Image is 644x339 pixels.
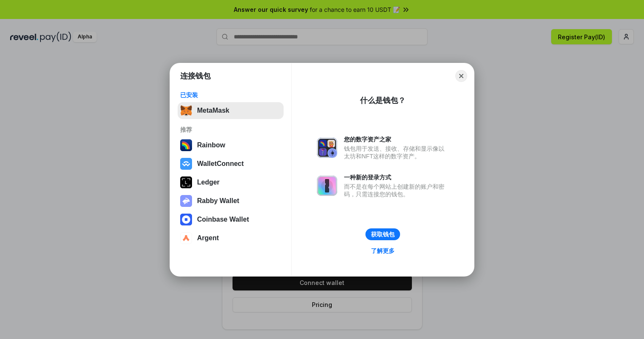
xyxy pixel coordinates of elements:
div: 了解更多 [371,247,395,255]
div: 推荐 [180,126,281,133]
button: Close [455,70,467,82]
h1: 连接钱包 [180,71,211,81]
button: WalletConnect [178,155,284,172]
button: Coinbase Wallet [178,211,284,228]
img: svg+xml,%3Csvg%20width%3D%2228%22%20height%3D%2228%22%20viewBox%3D%220%200%2028%2028%22%20fill%3D... [180,214,192,225]
img: svg+xml,%3Csvg%20xmlns%3D%22http%3A%2F%2Fwww.w3.org%2F2000%2Fsvg%22%20fill%3D%22none%22%20viewBox... [317,138,337,158]
div: 钱包用于发送、接收、存储和显示像以太坊和NFT这样的数字资产。 [344,145,449,160]
div: 而不是在每个网站上创建新的账户和密码，只需连接您的钱包。 [344,183,449,198]
div: 您的数字资产之家 [344,136,449,143]
div: 什么是钱包？ [360,95,406,106]
img: svg+xml,%3Csvg%20width%3D%22120%22%20height%3D%22120%22%20viewBox%3D%220%200%20120%20120%22%20fil... [180,139,192,151]
img: svg+xml,%3Csvg%20xmlns%3D%22http%3A%2F%2Fwww.w3.org%2F2000%2Fsvg%22%20width%3D%2228%22%20height%3... [180,176,192,188]
div: 已安装 [180,91,281,99]
img: svg+xml,%3Csvg%20xmlns%3D%22http%3A%2F%2Fwww.w3.org%2F2000%2Fsvg%22%20fill%3D%22none%22%20viewBox... [180,195,192,207]
div: Ledger [197,179,219,186]
div: Coinbase Wallet [197,216,249,223]
button: Rabby Wallet [178,193,284,209]
div: Rabby Wallet [197,197,239,205]
div: 获取钱包 [371,231,395,238]
img: svg+xml,%3Csvg%20fill%3D%22none%22%20height%3D%2233%22%20viewBox%3D%220%200%2035%2033%22%20width%... [180,105,192,117]
img: svg+xml,%3Csvg%20width%3D%2228%22%20height%3D%2228%22%20viewBox%3D%220%200%2028%2028%22%20fill%3D... [180,158,192,170]
button: 获取钱包 [365,228,400,240]
button: Ledger [178,174,284,191]
button: Rainbow [178,137,284,154]
button: MetaMask [178,102,284,119]
img: svg+xml,%3Csvg%20xmlns%3D%22http%3A%2F%2Fwww.w3.org%2F2000%2Fsvg%22%20fill%3D%22none%22%20viewBox... [317,176,337,196]
div: WalletConnect [197,160,244,168]
a: 了解更多 [366,245,400,256]
div: 一种新的登录方式 [344,174,449,181]
img: svg+xml,%3Csvg%20width%3D%2228%22%20height%3D%2228%22%20viewBox%3D%220%200%2028%2028%22%20fill%3D... [180,232,192,244]
div: Argent [197,234,219,242]
div: Rainbow [197,141,225,149]
button: Argent [178,230,284,247]
div: MetaMask [197,107,229,114]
